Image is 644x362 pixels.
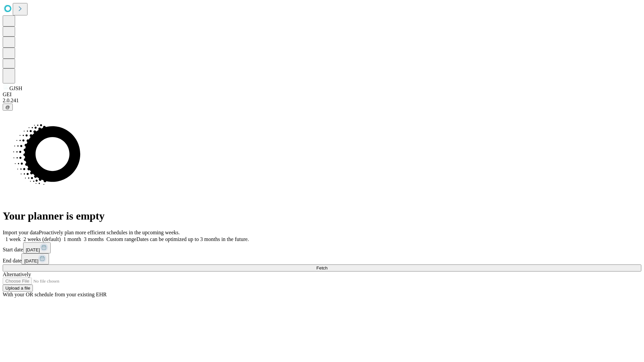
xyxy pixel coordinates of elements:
div: 2.0.241 [3,98,641,104]
button: Fetch [3,264,641,271]
button: Upload a file [3,285,33,292]
span: [DATE] [26,247,40,252]
div: End date [3,253,641,264]
div: GEI [3,92,641,98]
span: 1 week [5,236,21,242]
span: Fetch [316,265,327,270]
h1: Your planner is empty [3,210,641,222]
button: [DATE] [21,253,49,264]
button: [DATE] [23,242,51,253]
button: @ [3,104,13,111]
span: Alternatively [3,271,31,277]
span: 1 month [63,236,81,242]
span: GJSH [9,85,22,91]
span: Custom range [106,236,136,242]
span: 2 weeks (default) [23,236,61,242]
span: Proactively plan more efficient schedules in the upcoming weeks. [39,230,180,235]
span: Import your data [3,230,39,235]
span: 3 months [84,236,104,242]
span: Dates can be optimized up to 3 months in the future. [137,236,249,242]
div: Start date [3,242,641,253]
span: With your OR schedule from your existing EHR [3,292,107,297]
span: @ [5,105,10,110]
span: [DATE] [24,258,38,263]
